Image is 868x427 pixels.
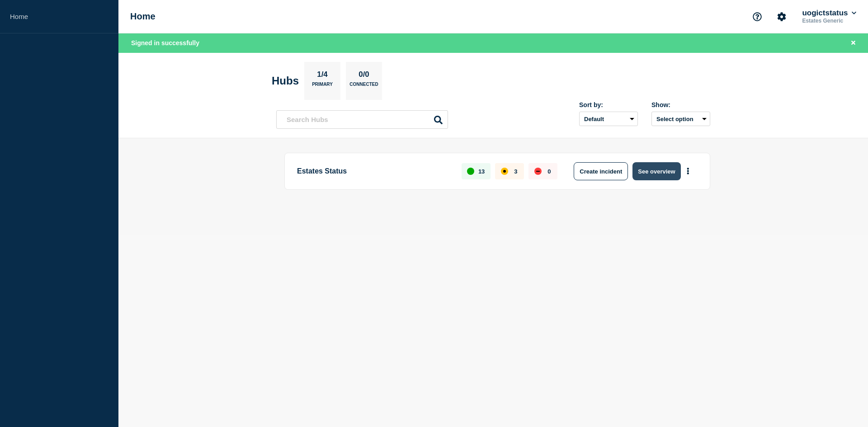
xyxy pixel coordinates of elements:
p: Estates Status [297,162,451,180]
p: 13 [478,168,485,175]
button: Support [748,7,767,26]
div: up [467,168,474,175]
button: Select option [651,112,710,126]
span: Signed in successfully [131,39,199,47]
p: 0 [547,168,551,175]
h1: Home [130,11,156,22]
button: Account settings [772,7,791,26]
p: 1/4 [314,70,331,82]
button: uogictstatus [800,9,858,18]
button: Close banner [848,38,859,48]
p: Estates Generic [800,18,858,24]
button: See overview [632,162,680,180]
p: 0/0 [355,70,373,82]
p: Connected [349,82,378,91]
p: Primary [312,82,333,91]
div: Sort by: [579,101,638,108]
div: affected [501,168,508,175]
h2: Hubs [272,75,299,87]
input: Search Hubs [276,110,448,129]
button: Create incident [574,162,628,180]
div: down [534,168,542,175]
div: Show: [651,101,710,108]
p: 3 [514,168,517,175]
button: More actions [682,163,694,180]
select: Sort by [579,112,638,126]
